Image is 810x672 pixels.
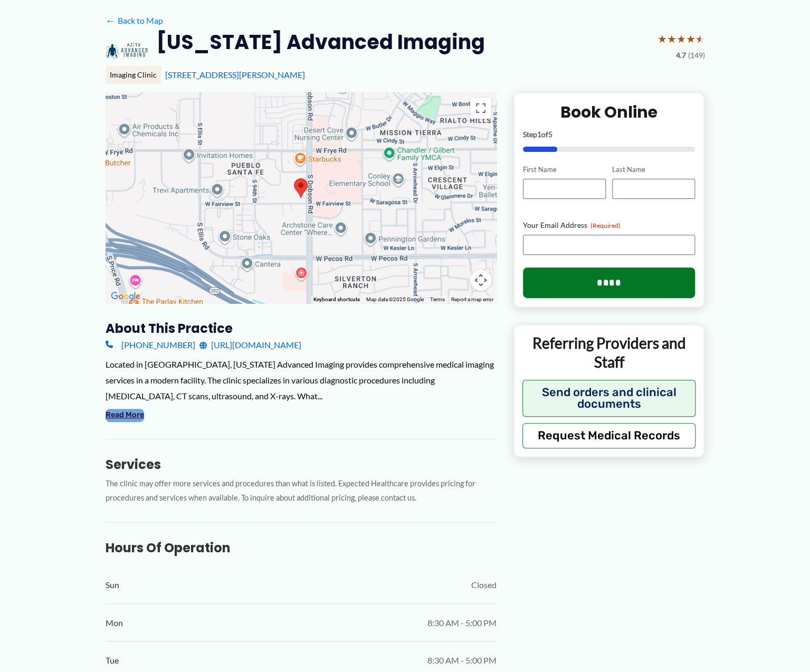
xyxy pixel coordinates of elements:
p: The clinic may offer more services and procedures than what is listed. Expected Healthcare provid... [106,477,497,505]
span: ← [106,15,116,25]
h3: Services [106,456,497,473]
h3: About this practice [106,320,497,337]
a: Open this area in Google Maps (opens a new window) [108,290,143,303]
h2: Book Online [523,102,695,122]
p: Referring Providers and Staff [522,333,696,372]
label: Your Email Address [523,220,695,231]
span: 8:30 AM - 5:00 PM [427,615,497,631]
a: [URL][DOMAIN_NAME] [199,337,301,353]
button: Request Medical Records [522,423,696,448]
div: Located in [GEOGRAPHIC_DATA], [US_STATE] Advanced Imaging provides comprehensive medical imaging ... [106,357,497,404]
a: [PHONE_NUMBER] [106,337,195,353]
button: Send orders and clinical documents [522,380,696,417]
button: Keyboard shortcuts [313,296,360,303]
span: Map data ©2025 Google [366,296,424,302]
label: First Name [523,165,606,175]
h3: Hours of Operation [106,540,497,556]
span: ★ [667,29,676,49]
span: ★ [695,29,705,49]
button: Map camera controls [470,270,491,291]
span: Mon [106,615,123,631]
span: (Required) [590,222,621,229]
a: Report a map error [451,296,493,302]
span: ★ [676,29,686,49]
button: Read More [106,409,144,421]
a: [STREET_ADDRESS][PERSON_NAME] [165,70,305,80]
a: Terms (opens in new tab) [430,296,445,302]
span: 5 [548,130,552,139]
span: ★ [657,29,667,49]
div: Imaging Clinic [106,66,161,84]
span: Closed [471,577,497,593]
span: 4.7 [676,49,686,62]
h2: [US_STATE] Advanced Imaging [156,29,485,55]
span: Tue [106,652,119,668]
span: ★ [686,29,695,49]
a: ←Back to Map [106,13,163,28]
span: Sun [106,577,119,593]
span: (149) [688,49,705,62]
label: Last Name [612,165,695,175]
span: 8:30 AM - 5:00 PM [427,652,497,668]
img: Google [108,290,143,303]
button: Toggle fullscreen view [470,98,491,119]
p: Step of [523,131,695,138]
span: 1 [537,130,541,139]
